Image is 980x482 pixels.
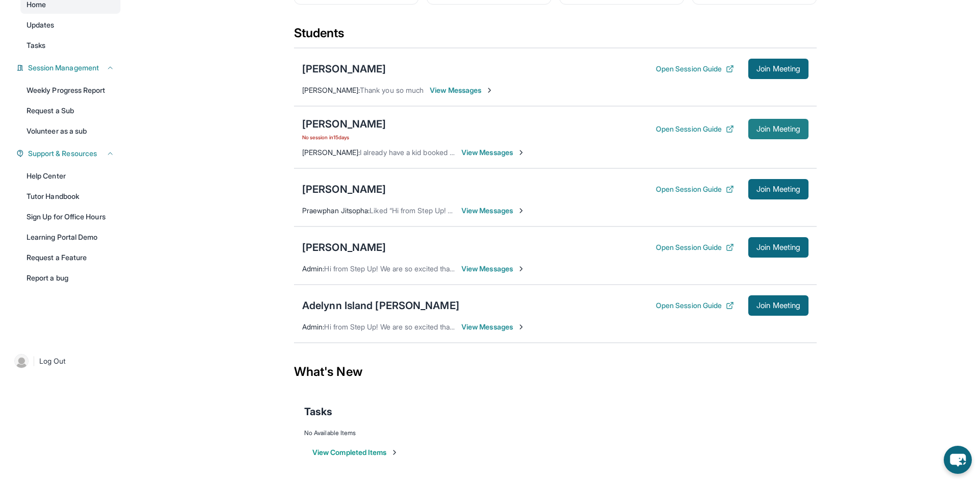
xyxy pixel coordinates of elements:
[302,182,386,196] div: [PERSON_NAME]
[20,16,120,34] a: Updates
[20,81,120,99] a: Weekly Progress Report
[20,187,120,206] a: Tutor Handbook
[304,429,806,437] div: No Available Items
[748,237,808,258] button: Join Meeting
[294,25,817,47] div: Students
[656,300,734,311] button: Open Session Guide
[461,147,525,158] span: View Messages
[302,298,459,313] div: Adelynn Island [PERSON_NAME]
[33,355,35,367] span: |
[24,148,114,159] button: Support & Resources
[20,122,120,140] a: Volunteer as a sub
[302,117,386,131] div: [PERSON_NAME]
[304,404,332,419] span: Tasks
[656,124,734,134] button: Open Session Guide
[461,206,525,216] span: View Messages
[360,86,424,94] span: Thank you so much
[24,63,114,73] button: Session Management
[20,102,120,120] a: Request a Sub
[302,148,360,157] span: [PERSON_NAME] :
[430,85,494,95] span: View Messages
[756,302,800,309] span: Join Meeting
[302,86,360,94] span: [PERSON_NAME] :
[28,148,97,159] span: Support & Resources
[360,148,747,157] span: I already have a kid booked 4:30 and 5:30 [DATE] so unfortunately I only have 3:30 available or w...
[39,356,66,366] span: Log Out
[748,295,808,316] button: Join Meeting
[27,20,55,30] span: Updates
[756,126,800,132] span: Join Meeting
[656,242,734,252] button: Open Session Guide
[20,269,120,287] a: Report a bug
[461,264,525,274] span: View Messages
[20,36,120,55] a: Tasks
[748,179,808,199] button: Join Meeting
[656,184,734,194] button: Open Session Guide
[756,244,800,250] span: Join Meeting
[517,323,525,331] img: Chevron-Right
[28,63,99,73] span: Session Management
[302,240,386,255] div: [PERSON_NAME]
[20,248,120,267] a: Request a Feature
[20,167,120,185] a: Help Center
[302,133,386,141] span: No session in 15 days
[302,264,324,273] span: Admin :
[10,350,120,372] a: |Log Out
[312,447,399,458] button: View Completed Items
[20,228,120,246] a: Learning Portal Demo
[748,59,808,79] button: Join Meeting
[14,354,29,368] img: user-img
[302,206,370,215] span: Praewphan Jitsopha :
[517,207,525,215] img: Chevron-Right
[302,62,386,76] div: [PERSON_NAME]
[20,208,120,226] a: Sign Up for Office Hours
[944,446,972,474] button: chat-button
[756,66,800,72] span: Join Meeting
[748,119,808,139] button: Join Meeting
[656,64,734,74] button: Open Session Guide
[27,40,45,50] span: Tasks
[302,322,324,331] span: Admin :
[485,86,494,94] img: Chevron-Right
[756,186,800,192] span: Join Meeting
[294,349,817,394] div: What's New
[517,265,525,273] img: Chevron-Right
[461,322,525,332] span: View Messages
[517,148,525,157] img: Chevron-Right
